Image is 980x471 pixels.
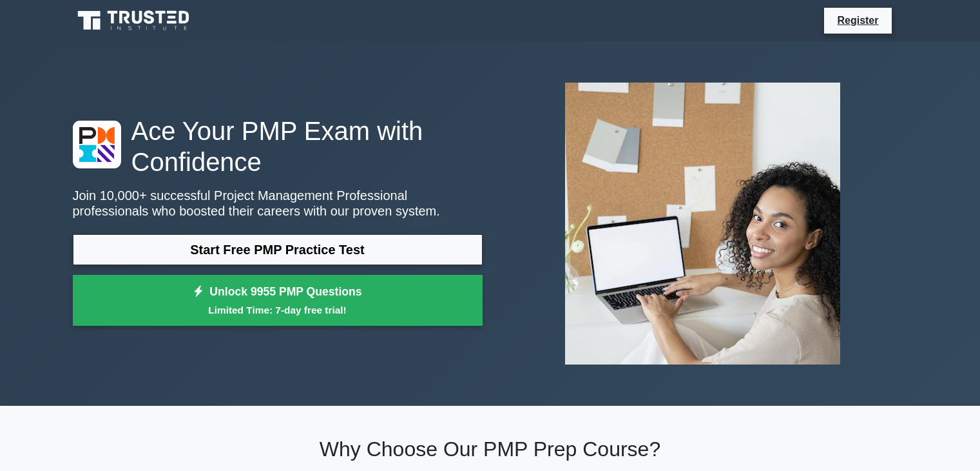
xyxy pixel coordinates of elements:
[73,234,483,265] a: Start Free PMP Practice Test
[73,188,483,219] p: Join 10,000+ successful Project Management Professional professionals who boosted their careers w...
[829,12,886,28] a: Register
[73,437,908,461] h2: Why Choose Our PMP Prep Course?
[89,303,466,317] small: Limited Time: 7-day free trial!
[73,115,483,177] h1: Ace Your PMP Exam with Confidence
[73,275,483,326] a: Unlock 9955 PMP QuestionsLimited Time: 7-day free trial!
